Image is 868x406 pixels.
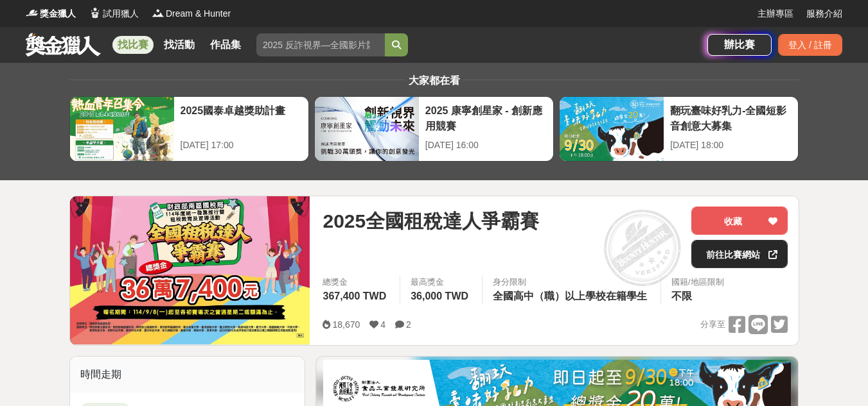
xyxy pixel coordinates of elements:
[323,207,539,235] span: 2025全國租稅達人爭霸賽
[314,96,554,162] a: 2025 康寧創星家 - 創新應用競賽[DATE] 16:00
[159,36,200,54] a: 找活動
[181,139,302,152] div: [DATE] 17:00
[493,291,647,301] span: 全國高中（職）以上學校在籍學生
[205,36,246,54] a: 作品集
[323,276,389,289] span: 總獎金
[89,7,139,21] a: Logo試用獵人
[559,96,799,162] a: 翻玩臺味好乳力-全國短影音創意大募集[DATE] 18:00
[493,276,650,289] div: 身分限制
[405,75,463,86] span: 大家都在看
[707,34,772,56] a: 辦比賽
[256,33,385,56] input: 2025 反詐視界—全國影片競賽
[152,7,231,21] a: LogoDream & Hunter
[406,319,411,330] span: 2
[806,7,842,21] a: 服務介紹
[671,291,692,301] span: 不限
[425,103,547,132] div: 2025 康寧創星家 - 創新應用競賽
[26,7,76,21] a: Logo獎金獵人
[671,276,724,289] div: 國籍/地區限制
[70,196,310,344] img: Cover Image
[691,240,788,268] a: 前往比賽網站
[152,6,164,19] img: Logo
[89,6,102,19] img: Logo
[181,103,302,132] div: 2025國泰卓越獎助計畫
[411,276,472,289] span: 最高獎金
[670,139,792,152] div: [DATE] 18:00
[323,291,386,301] span: 367,400 TWD
[380,319,385,330] span: 4
[670,103,792,132] div: 翻玩臺味好乳力-全國短影音創意大募集
[700,315,725,334] span: 分享至
[166,7,231,21] span: Dream & Hunter
[757,7,793,21] a: 主辦專區
[778,34,842,56] div: 登入 / 註冊
[691,207,788,235] button: 收藏
[26,6,39,19] img: Logo
[103,7,139,21] span: 試用獵人
[332,319,360,330] span: 18,670
[69,96,309,162] a: 2025國泰卓越獎助計畫[DATE] 17:00
[425,139,547,152] div: [DATE] 16:00
[70,357,305,393] div: 時間走期
[112,36,154,54] a: 找比賽
[411,291,468,301] span: 36,000 TWD
[40,7,76,21] span: 獎金獵人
